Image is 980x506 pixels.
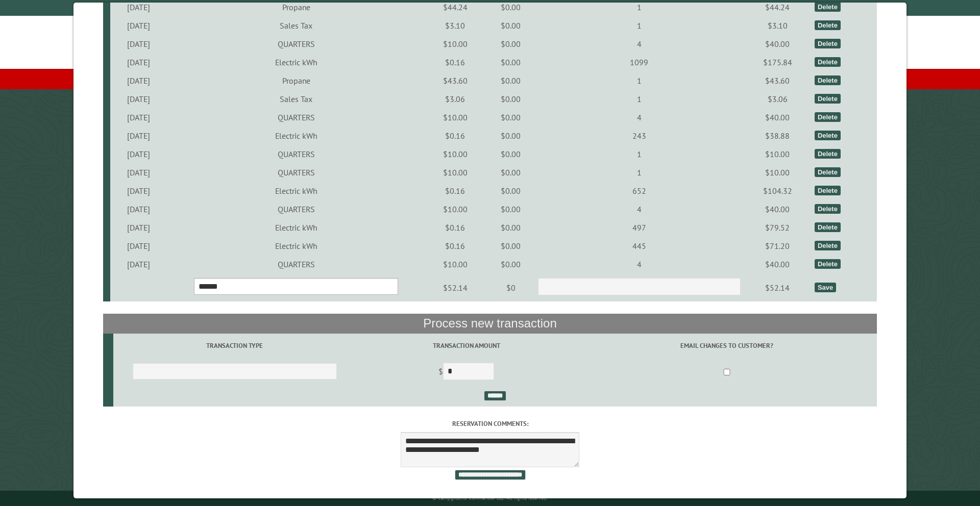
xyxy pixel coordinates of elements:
td: QUARTERS [167,145,425,163]
td: $71.20 [742,237,813,255]
td: 1 [536,90,742,108]
td: QUARTERS [167,255,425,273]
td: $10.00 [425,35,485,53]
div: Delete [815,186,841,195]
td: $0.00 [485,182,536,200]
div: Delete [815,131,841,140]
label: Email changes to customer? [578,341,875,350]
td: $10.00 [742,163,813,182]
td: $0.16 [425,53,485,71]
div: Delete [815,149,841,159]
td: $38.88 [742,127,813,145]
td: $52.14 [742,273,813,302]
td: 1 [536,163,742,182]
td: $ [356,358,577,387]
td: [DATE] [110,90,167,108]
td: 4 [536,200,742,218]
td: $0 [485,273,536,302]
td: $40.00 [742,255,813,273]
td: QUARTERS [167,200,425,218]
td: $104.32 [742,182,813,200]
td: QUARTERS [167,108,425,127]
td: $0.00 [485,127,536,145]
td: $0.00 [485,163,536,182]
td: [DATE] [110,108,167,127]
label: Reservation comments: [103,419,877,428]
small: © Campground Commander LLC. All rights reserved. [432,495,548,501]
td: Electric kWh [167,53,425,71]
td: 4 [536,35,742,53]
label: Transaction Amount [358,341,575,350]
div: Delete [815,57,841,67]
div: Delete [815,39,841,48]
td: $0.00 [485,90,536,108]
td: $0.00 [485,145,536,163]
td: $0.00 [485,71,536,90]
td: [DATE] [110,71,167,90]
td: $0.00 [485,200,536,218]
td: [DATE] [110,163,167,182]
td: $40.00 [742,200,813,218]
td: [DATE] [110,127,167,145]
td: [DATE] [110,255,167,273]
td: [DATE] [110,16,167,35]
td: $10.00 [742,145,813,163]
label: Transaction Type [115,341,355,350]
td: $0.16 [425,237,485,255]
div: Delete [815,2,841,12]
td: $0.00 [485,53,536,71]
td: Propane [167,71,425,90]
td: $10.00 [425,108,485,127]
td: $0.16 [425,127,485,145]
td: $10.00 [425,163,485,182]
td: [DATE] [110,182,167,200]
td: $0.00 [485,16,536,35]
td: $0.00 [485,237,536,255]
td: 652 [536,182,742,200]
td: $3.06 [425,90,485,108]
td: $10.00 [425,145,485,163]
td: $0.00 [485,108,536,127]
div: Delete [815,167,841,177]
td: Electric kWh [167,182,425,200]
td: $40.00 [742,35,813,53]
td: [DATE] [110,35,167,53]
td: $10.00 [425,200,485,218]
div: Delete [815,222,841,232]
td: 1 [536,145,742,163]
div: Save [815,283,836,292]
td: [DATE] [110,200,167,218]
td: $52.14 [425,273,485,302]
td: [DATE] [110,218,167,237]
div: Delete [815,259,841,269]
td: 1099 [536,53,742,71]
td: 1 [536,16,742,35]
div: Delete [815,75,841,85]
td: $0.00 [485,35,536,53]
td: $0.00 [485,218,536,237]
td: $0.00 [485,255,536,273]
td: $43.60 [425,71,485,90]
td: [DATE] [110,237,167,255]
td: $0.16 [425,182,485,200]
td: QUARTERS [167,163,425,182]
td: Electric kWh [167,237,425,255]
td: $0.16 [425,218,485,237]
td: 445 [536,237,742,255]
td: $79.52 [742,218,813,237]
th: Process new transaction [103,314,877,333]
td: $10.00 [425,255,485,273]
td: $40.00 [742,108,813,127]
td: Sales Tax [167,90,425,108]
td: 4 [536,255,742,273]
td: [DATE] [110,53,167,71]
div: Delete [815,20,841,30]
td: Electric kWh [167,218,425,237]
td: 1 [536,71,742,90]
div: Delete [815,204,841,214]
td: $3.06 [742,90,813,108]
td: 4 [536,108,742,127]
td: $175.84 [742,53,813,71]
div: Delete [815,241,841,250]
td: [DATE] [110,145,167,163]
